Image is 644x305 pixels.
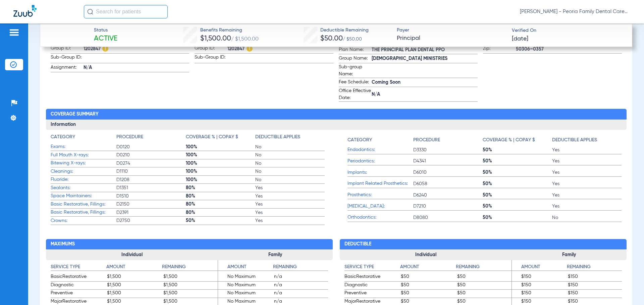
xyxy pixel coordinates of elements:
h4: Remaining [456,263,512,271]
span: D2150 [116,201,186,208]
span: Crowns: [51,217,116,224]
h4: Amount [106,263,162,271]
span: Yes [255,209,325,216]
span: [DEMOGRAPHIC_DATA] MINISTRIES [372,55,478,62]
h3: Individual [46,249,218,260]
span: $150 [512,273,566,281]
span: Yes [552,169,622,176]
span: Yes [552,147,622,153]
h4: Remaining [273,263,328,271]
span: Verified On [512,27,621,34]
span: n/a [274,282,328,290]
span: Group ID: [195,45,227,53]
span: Sub-group Name: [339,64,372,78]
span: 50% [483,192,552,199]
span: 80% [186,201,255,208]
span: Periodontics: [347,158,413,165]
span: No [255,176,325,183]
span: D1510 [116,193,186,200]
span: No [255,152,325,158]
span: 80% [186,184,255,191]
span: Active [94,34,117,44]
span: D6240 [413,192,483,199]
h4: Remaining [162,263,218,271]
span: Benefits Remaining [200,27,259,34]
span: $150 [512,282,566,290]
span: 100% [186,160,255,167]
span: $1,500 [107,282,161,290]
span: 80% [186,209,255,216]
app-breakdown-title: Remaining [567,263,622,273]
span: Yes [255,217,325,224]
span: 50% [483,169,552,176]
span: $1,500.00 [200,35,231,42]
span: Coming Soon [372,79,478,86]
span: THE PRINCIPAL PLAN DENTAL PPO [372,47,478,54]
span: D1208 [116,176,186,183]
span: $50 [457,290,511,298]
h2: Deductible [340,239,627,250]
h4: Coverage % | Copay $ [186,134,238,141]
span: Office Effective Date: [339,87,372,101]
span: No [255,168,325,175]
app-breakdown-title: Amount [512,263,567,273]
span: 50% [483,147,552,153]
span: N/A [372,91,478,98]
span: 100% [186,144,255,150]
span: Yes [552,158,622,164]
span: Implants: [347,169,413,176]
span: 50% [483,203,552,210]
span: D7210 [413,203,483,210]
app-breakdown-title: Service Type [51,263,106,273]
span: Yes [255,201,325,208]
span: Bitewing X-rays: [51,160,116,167]
span: No Maximum [218,282,272,290]
app-breakdown-title: Remaining [456,263,512,273]
span: 50306–0357 [516,46,622,53]
span: $50.00 [320,35,343,42]
span: D6058 [413,180,483,187]
h4: Deductible Applies [255,134,300,141]
span: $150 [568,290,622,298]
span: Orthodontics: [347,214,413,221]
app-breakdown-title: Deductible Applies [255,134,325,143]
h3: Information [46,120,627,130]
span: Space Maintainers: [51,193,116,200]
app-breakdown-title: Category [347,134,413,146]
app-breakdown-title: Coverage % | Copay $ [186,134,255,143]
span: $150 [568,273,622,281]
span: 100% [186,176,255,183]
span: 1202847 [84,45,190,53]
img: Zuub Logo [13,5,37,17]
h4: Category [347,137,372,144]
app-breakdown-title: Coverage % | Copay $ [483,134,552,146]
span: $50 [401,282,455,290]
h3: Individual [340,249,512,260]
span: D6010 [413,169,483,176]
span: $50 [401,273,455,281]
app-breakdown-title: Amount [400,263,456,273]
span: D2391 [116,209,186,216]
span: Full Mouth X-rays: [51,152,116,159]
span: D1351 [116,184,186,191]
span: Yes [255,193,325,200]
span: Cleanings: [51,168,116,175]
span: $1,500 [163,273,217,281]
span: / $1,500.00 [231,36,259,42]
img: Search Icon [87,9,93,15]
span: Yes [552,192,622,199]
h3: Family [218,249,333,260]
h4: Amount [400,263,456,271]
span: Diagnostic [51,282,105,290]
span: Endodontics: [347,146,413,153]
app-breakdown-title: Remaining [162,263,218,273]
span: Yes [552,180,622,187]
app-breakdown-title: Amount [218,263,273,273]
span: BasicRestorative [344,273,398,281]
span: 100% [186,168,255,175]
span: $50 [457,282,511,290]
app-breakdown-title: Procedure [413,134,483,146]
span: Group Name: [339,55,372,63]
span: Sub-Group ID: [195,54,227,63]
span: Basic Restorative, Fillings: [51,201,116,208]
